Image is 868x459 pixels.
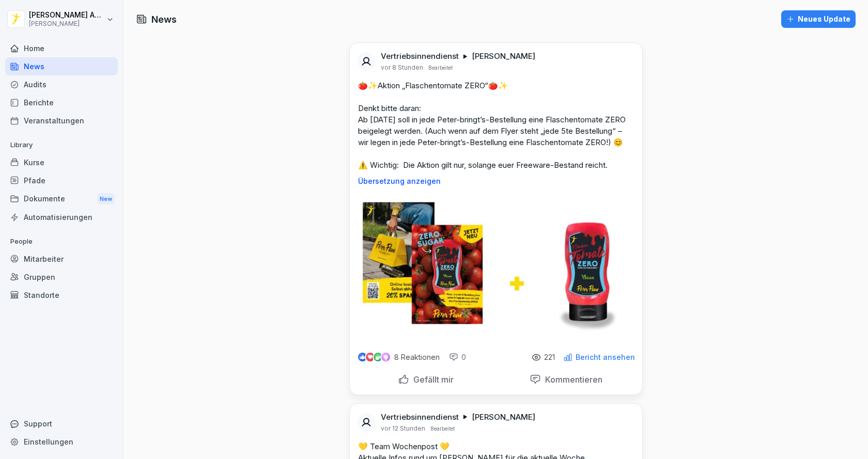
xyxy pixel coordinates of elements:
[786,13,850,25] div: Neues Update
[151,12,177,26] h1: News
[374,353,382,361] img: celebrate
[449,352,466,362] div: 0
[381,64,423,72] p: vor 8 Stunden
[5,286,118,304] a: Standorte
[366,353,374,361] img: love
[5,39,118,57] a: Home
[381,424,425,433] p: vor 12 Stunden
[5,250,118,268] a: Mitarbeiter
[381,412,459,422] p: Vertriebsinnendienst
[409,374,454,385] p: Gefällt mir
[5,415,118,433] div: Support
[5,57,118,75] a: News
[358,353,366,361] img: like
[381,353,390,362] img: inspiring
[358,177,634,185] p: Übersetzung anzeigen
[5,93,118,112] a: Berichte
[381,51,459,61] p: Vertriebsinnendienst
[29,20,104,27] p: [PERSON_NAME]
[5,208,118,226] a: Automatisierungen
[5,189,118,209] a: DokumenteNew
[5,268,118,286] a: Gruppen
[5,189,118,209] div: Dokumente
[781,10,856,28] button: Neues Update
[5,233,118,250] p: People
[350,194,642,341] img: fduripv2om2fjvx0owz5il6q.png
[472,51,535,61] p: [PERSON_NAME]
[5,153,118,171] a: Kurse
[430,424,455,433] p: Bearbeitet
[5,171,118,189] a: Pfade
[5,137,118,153] p: Library
[5,433,118,451] a: Einstellungen
[29,11,104,20] p: [PERSON_NAME] Akova
[544,353,555,361] p: 221
[541,374,602,385] p: Kommentieren
[576,353,635,361] p: Bericht ansehen
[97,193,115,205] div: New
[5,112,118,130] a: Veranstaltungen
[358,80,634,171] p: 🍅✨Aktion „Flaschentomate ZERO“🍅✨ Denkt bitte daran: Ab [DATE] soll in jede Peter-bringt’s-Bestell...
[472,412,535,422] p: [PERSON_NAME]
[394,353,440,361] p: 8 Reaktionen
[428,64,453,72] p: Bearbeitet
[5,75,118,93] a: Audits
